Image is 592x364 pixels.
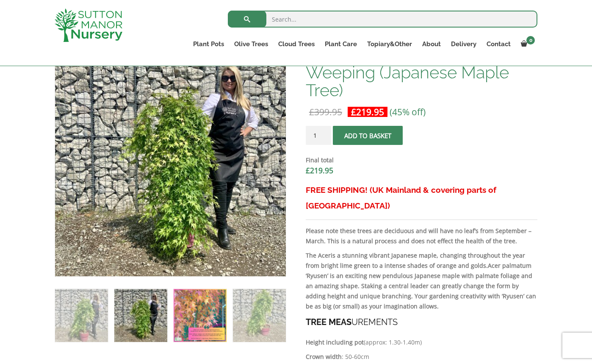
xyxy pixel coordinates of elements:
bdi: 399.95 [309,106,342,118]
input: Product quantity [306,126,331,145]
a: Olive Trees [229,38,273,50]
b: is a stunning vibrant Japanese maple, changing throughout the year from bright lime green to a in... [306,251,525,270]
bdi: 219.95 [306,165,333,175]
strong: Crown width [306,353,342,361]
h3: FREE SHIPPING! (UK Mainland & covering parts of [GEOGRAPHIC_DATA]) [306,182,537,214]
img: Acer Palmatum Ryusen Weeping (Japanese Maple Tree) [55,289,108,342]
strong: The Acer [306,251,331,259]
a: Plant Care [320,38,362,50]
img: Acer Palmatum Ryusen Weeping (Japanese Maple Tree) - Image 2 [114,289,167,342]
p: (approx: 1.30-1.40m) [306,337,537,347]
h1: Acer Palmatum Ryusen Weeping (Japanese Maple Tree) [306,46,537,99]
strong: Height including pot [306,338,364,346]
a: Contact [481,38,516,50]
strong: Acer palmatum ‘Ryusen’ is an exciting new pendulous Japanese maple with palmate foliage and an am... [306,261,536,310]
strong: TREE MEAS [306,317,351,327]
span: (45% off) [390,106,426,118]
button: Add to basket [333,126,403,145]
a: Plant Pots [188,38,229,50]
strong: Please note these trees are deciduous and will have no leaf’s from September – March. This is a n... [306,227,531,245]
h4: UREMENTS [306,316,537,329]
img: logo [55,8,122,42]
span: £ [351,106,356,118]
a: 0 [516,38,537,50]
span: £ [309,106,314,118]
bdi: 219.95 [351,106,384,118]
img: Acer Palmatum Ryusen Weeping (Japanese Maple Tree) - Image 4 [233,289,286,342]
dt: Final total [306,155,537,165]
a: Topiary&Other [362,38,417,50]
img: Acer Palmatum Ryusen Weeping (Japanese Maple Tree) - Image 3 [174,289,227,342]
a: Cloud Trees [273,38,320,50]
span: £ [306,165,310,175]
a: About [417,38,446,50]
a: Delivery [446,38,481,50]
input: Search... [228,11,537,28]
span: 0 [526,36,535,44]
p: : 50-60cm [306,352,537,362]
